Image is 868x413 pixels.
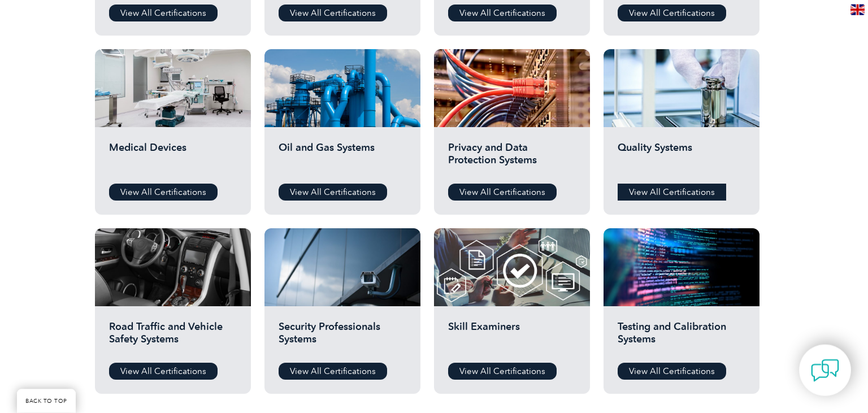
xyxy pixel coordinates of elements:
[618,320,745,354] h2: Testing and Calibration Systems
[279,363,387,380] a: View All Certifications
[618,141,745,175] h2: Quality Systems
[448,5,557,21] a: View All Certifications
[109,363,218,380] a: View All Certifications
[279,184,387,201] a: View All Certifications
[109,320,237,354] h2: Road Traffic and Vehicle Safety Systems
[811,357,839,385] img: contact-chat.png
[618,363,726,380] a: View All Certifications
[17,389,76,413] a: BACK TO TOP
[850,5,865,15] img: en
[618,5,726,21] a: View All Certifications
[448,141,576,175] h2: Privacy and Data Protection Systems
[618,184,726,201] a: View All Certifications
[109,184,218,201] a: View All Certifications
[448,320,576,354] h2: Skill Examiners
[109,5,218,21] a: View All Certifications
[109,141,237,175] h2: Medical Devices
[279,320,406,354] h2: Security Professionals Systems
[279,5,387,21] a: View All Certifications
[448,363,557,380] a: View All Certifications
[448,184,557,201] a: View All Certifications
[279,141,406,175] h2: Oil and Gas Systems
